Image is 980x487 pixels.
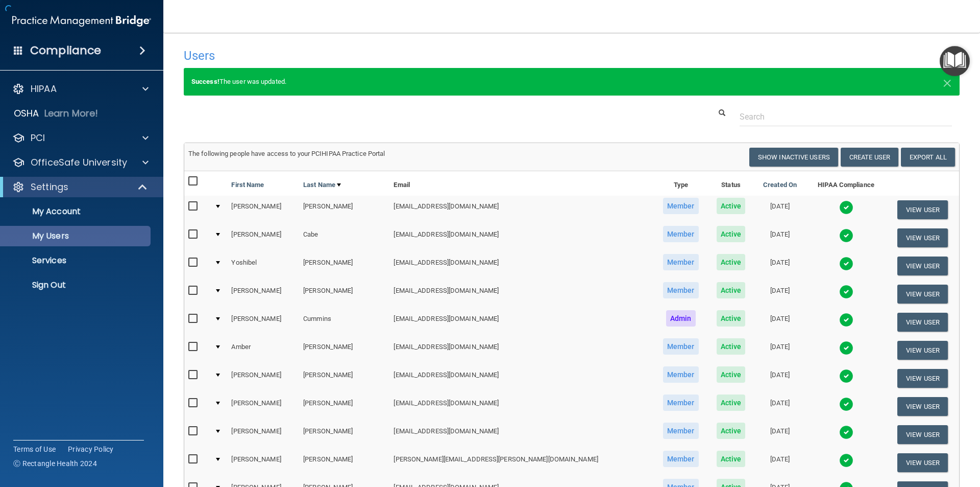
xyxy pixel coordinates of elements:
span: × [943,72,952,92]
span: Active [717,282,746,298]
th: Email [389,171,653,196]
span: Member [663,366,699,383]
iframe: Drift Widget Chat Controller [803,414,968,455]
button: View User [897,228,948,247]
p: Settings [31,181,68,193]
td: [PERSON_NAME] [227,308,299,336]
td: [PERSON_NAME] [227,280,299,308]
img: tick.e7d51cea.svg [839,228,853,243]
img: tick.e7d51cea.svg [839,313,853,327]
button: Open Resource Center [940,46,970,76]
th: HIPAA Compliance [806,171,886,196]
span: Member [663,395,699,411]
img: tick.e7d51cea.svg [839,257,853,271]
td: Cummins [299,308,389,336]
button: View User [897,341,948,360]
p: Learn More! [44,107,99,120]
td: [DATE] [754,364,806,392]
h4: Users [184,49,630,62]
button: Create User [841,148,898,167]
span: Ⓒ Rectangle Health 2024 [13,458,97,469]
a: Privacy Policy [68,444,114,454]
a: First Name [231,179,264,191]
p: OSHA [14,107,39,120]
th: Type [654,171,708,196]
p: Sign Out [7,280,146,290]
td: [PERSON_NAME] [299,252,389,280]
td: [DATE] [754,336,806,364]
p: Services [7,256,146,266]
td: [PERSON_NAME] [299,280,389,308]
td: [EMAIL_ADDRESS][DOMAIN_NAME] [389,364,653,392]
img: tick.e7d51cea.svg [839,341,853,355]
span: Active [717,395,746,411]
td: [EMAIL_ADDRESS][DOMAIN_NAME] [389,196,653,224]
td: [DATE] [754,224,806,252]
button: View User [897,285,948,304]
span: Member [663,282,699,298]
img: tick.e7d51cea.svg [839,453,853,468]
span: Member [663,423,699,439]
div: The user was updated. [184,68,960,96]
td: [EMAIL_ADDRESS][DOMAIN_NAME] [389,336,653,364]
td: [EMAIL_ADDRESS][DOMAIN_NAME] [389,392,653,421]
button: View User [897,257,948,275]
td: [PERSON_NAME] [227,364,299,392]
span: Member [663,198,699,214]
span: Active [717,310,746,327]
td: [DATE] [754,252,806,280]
p: OfficeSafe University [31,156,127,169]
a: HIPAA [12,83,149,95]
td: [EMAIL_ADDRESS][DOMAIN_NAME] [389,280,653,308]
td: [PERSON_NAME][EMAIL_ADDRESS][PERSON_NAME][DOMAIN_NAME] [389,449,653,477]
span: Active [717,338,746,355]
button: Show Inactive Users [749,148,838,167]
a: Terms of Use [13,444,56,454]
a: Last Name [303,179,341,191]
button: View User [897,313,948,332]
a: Created On [763,179,797,191]
td: [DATE] [754,392,806,421]
td: [PERSON_NAME] [299,392,389,421]
td: [DATE] [754,280,806,308]
span: Member [663,254,699,270]
td: [EMAIL_ADDRESS][DOMAIN_NAME] [389,421,653,449]
img: tick.e7d51cea.svg [839,369,853,383]
td: [EMAIL_ADDRESS][DOMAIN_NAME] [389,224,653,252]
span: Active [717,254,746,270]
td: [PERSON_NAME] [227,392,299,421]
img: tick.e7d51cea.svg [839,285,853,299]
td: Cabe [299,224,389,252]
th: Status [708,171,754,196]
td: [DATE] [754,421,806,449]
span: Active [717,451,746,467]
td: Yoshibel [227,252,299,280]
h4: Compliance [30,43,101,58]
td: [PERSON_NAME] [299,449,389,477]
button: View User [897,200,948,219]
span: Member [663,451,699,467]
td: [PERSON_NAME] [227,224,299,252]
input: Search [740,107,952,126]
a: PCI [12,132,149,144]
img: tick.e7d51cea.svg [839,200,853,215]
a: OfficeSafe University [12,156,149,169]
td: [DATE] [754,308,806,336]
img: PMB logo [12,11,151,31]
span: Active [717,226,746,242]
td: [DATE] [754,449,806,477]
button: View User [897,397,948,416]
span: Member [663,226,699,242]
td: Amber [227,336,299,364]
td: [PERSON_NAME] [227,449,299,477]
p: My Users [7,231,146,241]
td: [PERSON_NAME] [299,336,389,364]
span: Active [717,198,746,214]
p: My Account [7,206,146,217]
span: Member [663,338,699,355]
td: [EMAIL_ADDRESS][DOMAIN_NAME] [389,252,653,280]
td: [DATE] [754,196,806,224]
p: PCI [31,132,45,144]
td: [PERSON_NAME] [299,421,389,449]
a: Settings [12,181,148,193]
